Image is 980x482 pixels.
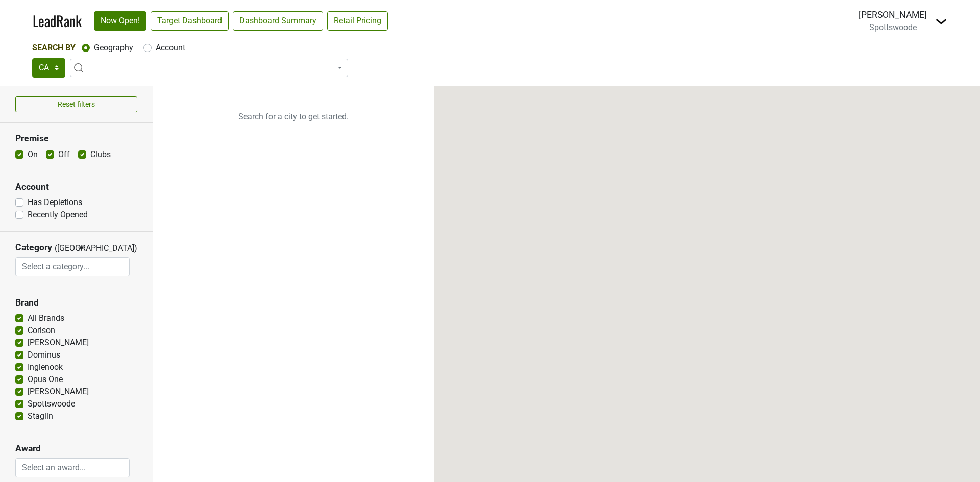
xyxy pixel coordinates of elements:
label: Recently Opened [28,209,88,221]
input: Select an award... [16,458,129,477]
label: Off [58,148,70,161]
label: Has Depletions [28,196,82,209]
span: Spottswoode [869,22,917,32]
h3: Brand [15,297,137,308]
div: [PERSON_NAME] [859,8,927,21]
label: All Brands [28,312,64,324]
button: Reset filters [15,96,137,112]
label: Dominus [28,349,60,361]
label: Opus One [28,373,63,386]
a: Target Dashboard [151,11,229,31]
label: Clubs [90,148,111,161]
p: Search for a city to get started. [153,86,434,147]
h3: Category [15,242,52,253]
label: Corison [28,324,55,337]
a: Now Open! [94,11,146,31]
img: Dropdown Menu [935,15,947,28]
h3: Premise [15,133,137,144]
label: Inglenook [28,361,63,373]
label: Account [156,42,185,54]
span: Search By [32,43,76,53]
label: Spottswoode [28,398,75,410]
label: On [28,148,38,161]
a: LeadRank [33,10,82,32]
label: [PERSON_NAME] [28,337,89,349]
label: [PERSON_NAME] [28,386,89,398]
h3: Award [15,443,137,454]
label: Geography [94,42,133,54]
label: Staglin [28,410,53,422]
a: Retail Pricing [327,11,388,31]
a: Dashboard Summary [233,11,323,31]
span: ▼ [78,244,85,253]
span: ([GEOGRAPHIC_DATA]) [55,242,75,257]
input: Select a category... [16,257,129,276]
h3: Account [15,182,137,192]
